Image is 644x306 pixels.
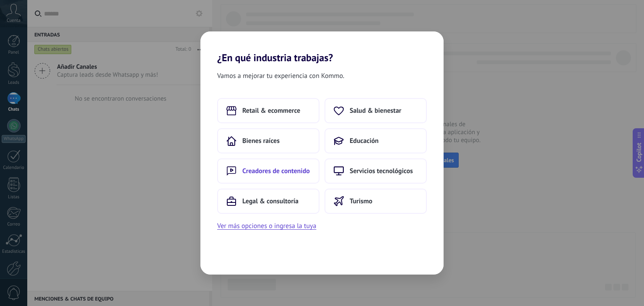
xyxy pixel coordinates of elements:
button: Ver más opciones o ingresa la tuya [217,220,316,231]
button: Bienes raíces [217,128,319,153]
button: Educación [325,128,427,153]
span: Salud & bienestar [350,106,401,115]
button: Salud & bienestar [325,98,427,123]
span: Servicios tecnológicos [350,167,413,175]
button: Retail & ecommerce [217,98,319,123]
button: Legal & consultoría [217,189,319,214]
span: Legal & consultoría [242,197,299,205]
span: Creadores de contenido [242,167,310,175]
button: Servicios tecnológicos [325,158,427,184]
button: Turismo [325,189,427,214]
span: Vamos a mejorar tu experiencia con Kommo. [217,70,344,81]
span: Bienes raíces [242,137,280,145]
h2: ¿En qué industria trabajas? [200,31,444,64]
span: Turismo [350,197,372,205]
span: Retail & ecommerce [242,106,300,115]
span: Educación [350,137,379,145]
button: Creadores de contenido [217,158,319,184]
